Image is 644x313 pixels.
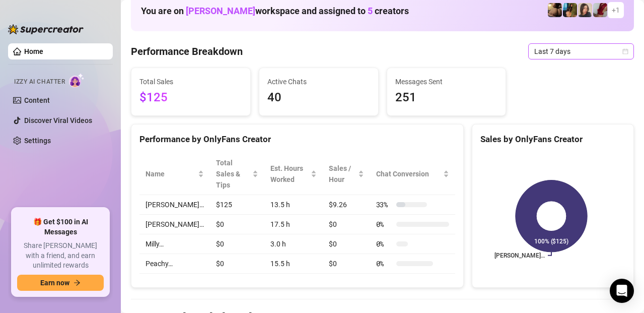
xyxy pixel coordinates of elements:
span: 251 [395,88,498,107]
span: 33 % [376,199,392,210]
span: Izzy AI Chatter [14,77,65,87]
a: Discover Viral Videos [24,116,92,124]
img: Nina [578,3,592,17]
td: $0 [323,254,370,274]
span: Sales / Hour [329,163,355,185]
td: [PERSON_NAME]… [139,215,210,234]
span: Messages Sent [395,76,498,87]
td: [PERSON_NAME]… [139,195,210,215]
img: Peachy [548,3,562,17]
span: arrow-right [74,279,81,286]
div: Performance by OnlyFans Creator [139,133,455,146]
span: 0 % [376,258,392,269]
th: Total Sales & Tips [210,153,264,195]
td: $0 [323,215,370,234]
span: Total Sales & Tips [216,157,250,191]
td: $0 [210,234,264,254]
a: Content [24,96,50,104]
span: Active Chats [267,76,370,87]
div: Open Intercom Messenger [610,279,634,303]
td: $125 [210,195,264,215]
h1: You are on workspace and assigned to creators [141,6,409,17]
text: [PERSON_NAME]… [494,253,545,260]
button: Earn nowarrow-right [17,275,104,291]
td: 17.5 h [264,215,323,234]
span: Name [146,168,196,179]
img: logo-BBDzfeDw.svg [8,24,84,34]
img: Esme [593,3,607,17]
th: Name [139,153,210,195]
span: + 1 [612,5,620,16]
td: $0 [210,254,264,274]
img: Milly [563,3,577,17]
td: Milly… [139,234,210,254]
td: Peachy… [139,254,210,274]
img: AI Chatter [69,73,85,88]
span: 5 [368,6,373,16]
span: calendar [622,48,628,54]
th: Sales / Hour [323,153,370,195]
th: Chat Conversion [370,153,455,195]
span: 0 % [376,219,392,230]
td: 13.5 h [264,195,323,215]
span: Chat Conversion [376,168,441,179]
span: Total Sales [139,76,242,87]
span: 0 % [376,238,392,249]
td: 15.5 h [264,254,323,274]
div: Est. Hours Worked [270,163,309,185]
span: 🎁 Get $100 in AI Messages [17,217,104,237]
span: Last 7 days [534,44,628,59]
a: Home [24,47,43,55]
td: $0 [323,234,370,254]
td: $0 [210,215,264,234]
span: Share [PERSON_NAME] with a friend, and earn unlimited rewards [17,241,104,271]
a: Settings [24,137,51,145]
span: $125 [139,88,242,107]
td: 3.0 h [264,234,323,254]
span: [PERSON_NAME] [186,6,255,16]
h4: Performance Breakdown [131,44,243,58]
span: Earn now [40,279,69,287]
td: $9.26 [323,195,370,215]
span: 40 [267,88,370,107]
div: Sales by OnlyFans Creator [480,133,625,146]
